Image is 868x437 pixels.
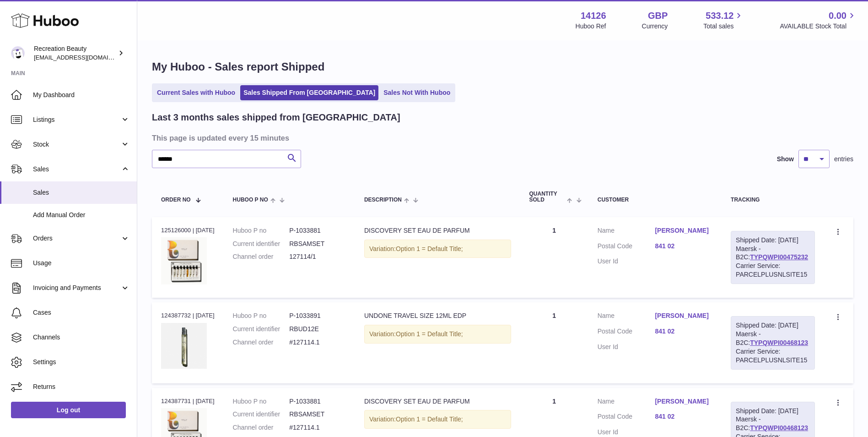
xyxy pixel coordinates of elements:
span: Channels [33,333,130,342]
h3: This page is updated every 15 minutes [152,133,851,143]
span: Orders [33,234,120,243]
td: 1 [520,217,588,298]
dd: RBSAMSET [289,410,346,419]
dt: Channel order [233,252,290,261]
div: UNDONE TRAVEL SIZE 12ML EDP [364,311,511,320]
dd: RBUD12E [289,325,346,333]
span: Returns [33,382,130,391]
dt: Name [598,311,655,322]
img: ANWD_12ML.jpg [161,237,207,284]
div: 124387731 | [DATE] [161,397,215,405]
dt: Current identifier [233,325,290,333]
span: Quantity Sold [529,191,565,203]
span: Option 1 = Default Title; [396,245,463,252]
a: TYPQWPI00475232 [750,253,808,261]
td: 1 [520,302,588,383]
span: entries [834,155,853,164]
dt: Current identifier [233,240,290,248]
dd: P-1033881 [289,397,346,406]
span: Stock [33,140,120,149]
a: TYPQWPI00468123 [750,424,808,432]
dt: Postal Code [598,327,655,338]
span: Order No [161,197,191,203]
dd: P-1033881 [289,226,346,235]
div: 124387732 | [DATE] [161,311,215,320]
a: [PERSON_NAME] [655,311,712,320]
dd: P-1033891 [289,311,346,320]
dt: User Id [598,257,655,266]
div: Maersk - B2C: [731,231,815,284]
div: DISCOVERY SET EAU DE PARFUM [364,226,511,235]
span: Cases [33,308,130,317]
span: Option 1 = Default Title; [396,330,463,338]
span: Total sales [703,22,744,31]
span: 0.00 [829,10,846,22]
a: Sales Shipped From [GEOGRAPHIC_DATA] [240,85,378,100]
div: Shipped Date: [DATE] [736,236,810,245]
dt: Huboo P no [233,311,290,320]
a: [PERSON_NAME] [655,397,712,406]
a: 841 02 [655,327,712,336]
span: [EMAIL_ADDRESS][DOMAIN_NAME] [34,54,135,61]
a: 841 02 [655,412,712,421]
div: Carrier Service: PARCELPLUSNLSITE15 [736,262,810,279]
h1: My Huboo - Sales report Shipped [152,60,853,74]
dt: User Id [598,343,655,351]
span: Settings [33,358,130,366]
div: Maersk - B2C: [731,316,815,369]
dt: Huboo P no [233,226,290,235]
h2: Last 3 months sales shipped from [GEOGRAPHIC_DATA] [152,111,400,124]
strong: 14126 [581,10,606,22]
div: Variation: [364,240,511,258]
a: Sales Not With Huboo [380,85,453,100]
span: Huboo P no [233,197,268,203]
dt: Name [598,226,655,237]
strong: GBP [648,10,668,22]
span: Sales [33,188,130,197]
dd: #127114.1 [289,423,346,432]
dt: Postal Code [598,412,655,423]
span: Option 1 = Default Title; [396,415,463,423]
span: My Dashboard [33,91,130,99]
span: Usage [33,259,130,268]
a: 533.12 Total sales [703,10,744,31]
dd: 127114/1 [289,252,346,261]
div: Variation: [364,325,511,344]
dt: Postal Code [598,242,655,253]
dt: Channel order [233,338,290,347]
dd: RBSAMSET [289,240,346,248]
span: 533.12 [706,10,733,22]
dt: Current identifier [233,410,290,419]
a: 841 02 [655,242,712,251]
div: Customer [598,197,712,203]
a: TYPQWPI00468123 [750,339,808,346]
img: Undone-Bottle.jpg [161,323,207,369]
a: Current Sales with Huboo [154,85,238,100]
dt: Channel order [233,423,290,432]
dt: User Id [598,428,655,437]
dt: Name [598,397,655,408]
div: Recreation Beauty [34,44,116,62]
div: Huboo Ref [576,22,606,31]
div: Currency [642,22,668,31]
img: customercare@recreationbeauty.com [11,46,25,60]
a: 0.00 AVAILABLE Stock Total [780,10,857,31]
div: 125126000 | [DATE] [161,226,215,235]
div: Carrier Service: PARCELPLUSNLSITE15 [736,347,810,365]
span: Description [364,197,402,203]
a: Log out [11,402,126,418]
span: Sales [33,165,120,174]
dt: Huboo P no [233,397,290,406]
span: Add Manual Order [33,211,130,219]
div: Shipped Date: [DATE] [736,321,810,330]
div: Shipped Date: [DATE] [736,407,810,415]
div: Tracking [731,197,815,203]
div: Variation: [364,410,511,429]
dd: #127114.1 [289,338,346,347]
span: AVAILABLE Stock Total [780,22,857,31]
span: Listings [33,115,120,124]
label: Show [777,155,794,164]
a: [PERSON_NAME] [655,226,712,235]
div: DISCOVERY SET EAU DE PARFUM [364,397,511,406]
span: Invoicing and Payments [33,284,120,292]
